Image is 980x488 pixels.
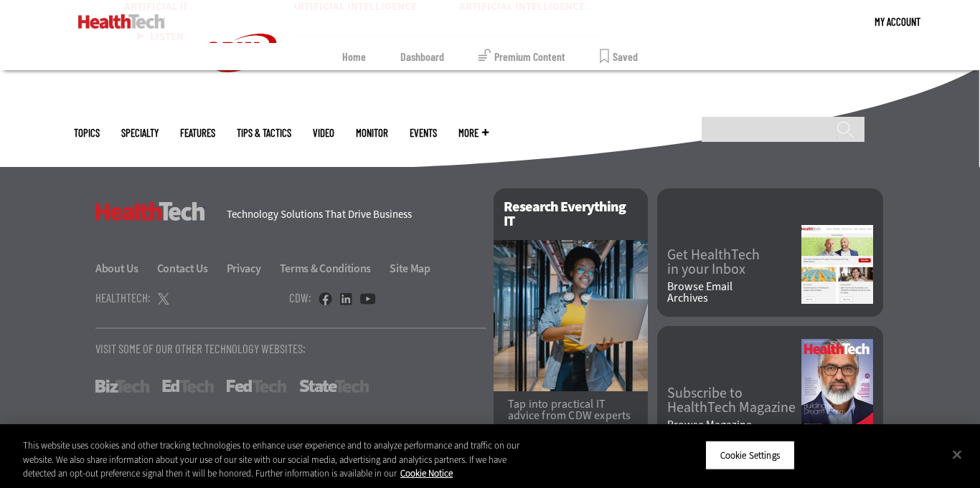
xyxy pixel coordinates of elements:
a: Premium Content [479,43,565,70]
a: Site Map [390,261,430,276]
a: Saved [600,43,638,70]
img: Home [78,14,165,29]
img: newsletter screenshot [801,225,873,304]
p: Tap into practical IT advice from CDW experts [508,398,633,421]
a: StateTech [299,380,369,393]
a: Tips & Tactics [237,128,291,138]
a: Terms & Conditions [280,261,388,276]
button: Close [941,439,973,470]
a: Dashboard [400,43,444,70]
span: More [458,128,489,138]
a: Subscribe toHealthTech Magazine [667,386,801,415]
a: More information about your privacy [400,467,453,479]
h4: HealthTech: [95,292,151,304]
h4: CDW: [289,292,311,304]
div: This website uses cookies and other tracking technologies to enhance user experience and to analy... [23,439,539,481]
a: CDW [187,95,294,110]
img: Fall 2025 Cover [801,339,873,434]
a: Get HealthTechin your Inbox [667,248,801,277]
button: Cookie Settings [705,440,795,470]
a: Contact Us [157,261,225,276]
a: Privacy [227,261,278,276]
a: Browse EmailArchives [667,281,801,304]
span: Topics [74,128,100,138]
h4: Technology Solutions That Drive Business [227,209,476,220]
a: About Us [95,261,155,276]
a: Browse MagazineArchives [667,419,801,442]
a: Home [342,43,366,70]
a: MonITor [356,128,388,138]
h2: Research Everything IT [494,188,648,240]
a: EdTech [162,380,214,393]
a: BizTech [95,380,149,393]
a: FedTech [227,380,286,393]
a: Events [410,128,437,138]
p: Visit Some Of Our Other Technology Websites: [95,343,486,355]
h3: HealthTech [95,202,205,221]
a: Features [180,128,215,138]
a: Video [313,128,334,138]
span: Specialty [121,128,159,138]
